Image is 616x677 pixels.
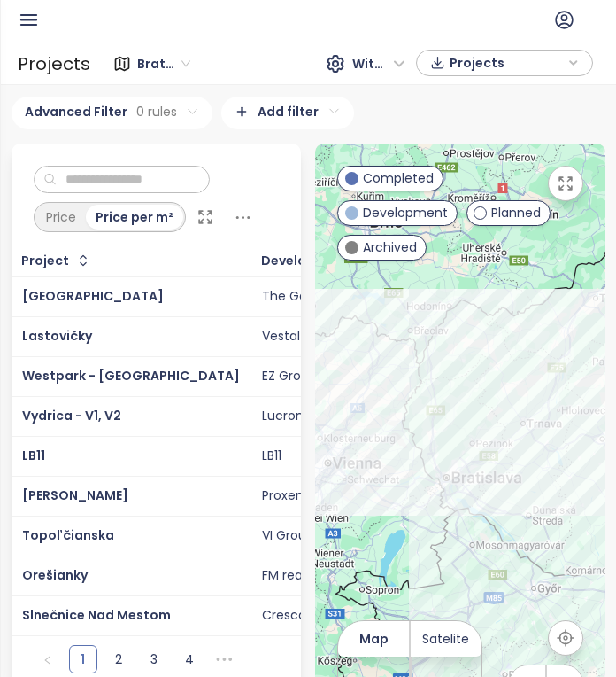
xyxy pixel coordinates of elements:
span: Satelite [422,629,469,649]
span: Map [359,629,389,649]
span: With VAT [352,51,405,77]
div: Add filter [221,97,354,129]
span: Planned [491,203,541,222]
li: Previous Page [34,645,62,673]
div: Project [21,255,69,267]
div: VI Group [262,528,314,544]
li: 2 [104,645,133,673]
li: Next 5 Pages [211,645,239,673]
a: Westpark - [GEOGRAPHIC_DATA] [22,367,240,385]
div: Advanced Filter [12,97,212,129]
div: Price per m² [86,205,183,230]
div: LB11 [262,448,281,464]
div: Cresco Real Estate [262,608,378,624]
a: Topoľčianska [22,526,114,544]
a: Lastovičky [22,327,92,345]
li: 1 [69,645,97,673]
button: Map [338,621,409,657]
span: Bratislavský kraj [137,51,190,77]
span: Development [363,203,448,222]
div: Proxenta [262,488,317,504]
li: 3 [140,645,168,673]
a: [GEOGRAPHIC_DATA] [22,287,164,305]
button: left [34,645,62,673]
div: Price [36,205,86,230]
a: 1 [70,646,96,673]
a: 4 [176,646,203,673]
a: Vydrica - V1, V2 [22,407,121,424]
a: LB11 [22,447,45,464]
a: Slnečnice Nad Mestom [22,606,171,624]
button: Satelite [411,621,481,657]
div: EZ Group [262,369,317,385]
div: The Galata Group / DRFG [262,289,418,305]
a: 2 [105,646,132,673]
span: Archived [363,237,417,257]
div: FM reality [262,568,320,584]
div: Developer [261,255,328,267]
a: Orešianky [22,566,88,584]
div: Vestal Living [262,329,337,345]
div: button [426,50,583,76]
a: 3 [141,646,167,673]
div: Projects [18,49,90,79]
span: Projects [450,50,564,76]
span: ••• [211,645,239,673]
span: Completed [363,168,434,188]
a: [PERSON_NAME] [22,486,128,504]
div: Lucron [262,409,304,424]
li: 4 [175,645,204,673]
span: 0 rules [136,102,177,121]
span: left [42,655,53,665]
